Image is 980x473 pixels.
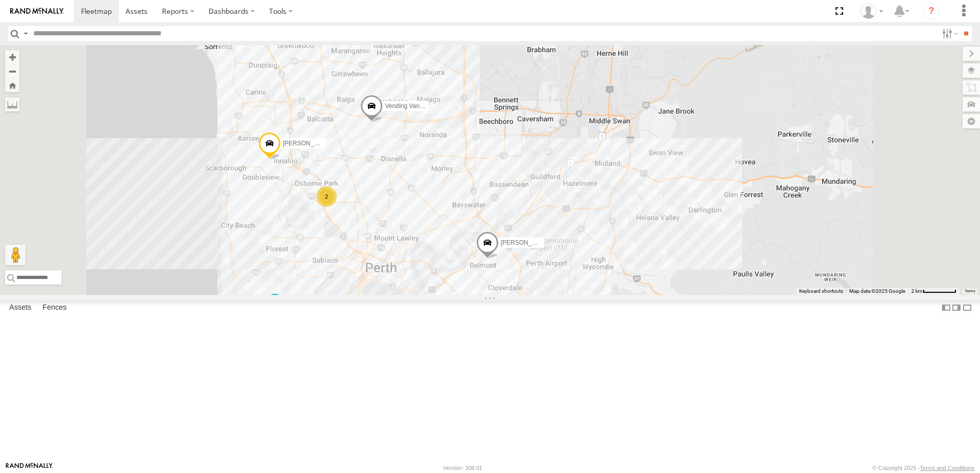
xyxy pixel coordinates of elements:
[938,26,960,41] label: Search Filter Options
[872,465,974,471] div: © Copyright 2025 -
[963,114,980,128] label: Map Settings
[908,288,959,295] button: Map scale: 2 km per 62 pixels
[22,26,30,41] label: Search Query
[941,300,951,315] label: Dock Summary Table to the Left
[920,465,974,471] a: Terms and Conditions
[5,50,19,64] button: Zoom in
[965,289,975,293] a: Terms (opens in new tab)
[5,97,19,112] label: Measure
[4,300,36,315] label: Assets
[5,64,19,78] button: Zoom out
[283,140,388,147] span: [PERSON_NAME] (new)Tech 1IJX358
[951,300,962,315] label: Dock Summary Table to the Right
[6,463,53,473] a: Visit our Website
[849,288,905,294] span: Map data ©2025 Google
[37,300,72,315] label: Fences
[923,3,940,19] i: ?
[316,186,337,207] div: 2
[443,465,482,471] div: Version: 308.01
[5,78,19,92] button: Zoom Home
[5,245,26,265] button: Drag Pegman onto the map to open Street View
[911,288,923,294] span: 2 km
[501,239,579,246] span: [PERSON_NAME] 1IBO-918
[962,300,972,315] label: Hide Summary Table
[10,8,64,15] img: rand-logo.svg
[799,288,843,295] button: Keyboard shortcuts
[385,103,446,110] span: Vending Van 1ILG 620
[857,4,887,19] div: Amy Rowlands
